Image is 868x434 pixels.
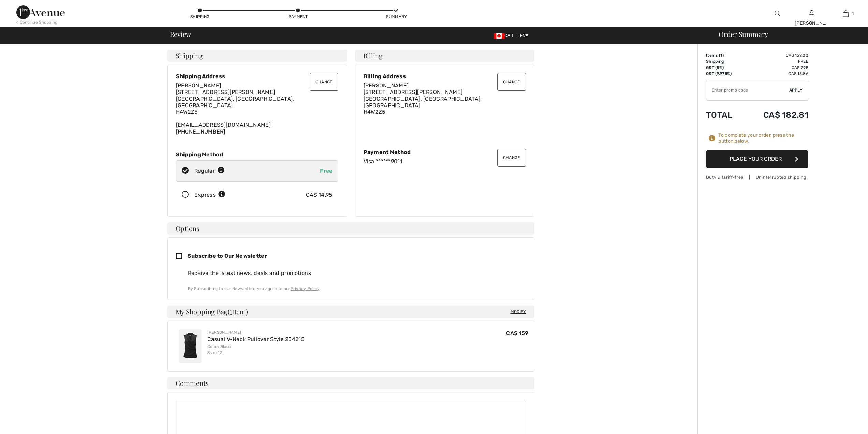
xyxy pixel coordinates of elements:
[494,33,504,39] img: Canadian Dollar
[706,71,744,77] td: QST (9.975%)
[809,10,814,18] img: My Info
[190,14,210,20] div: Shipping
[364,89,482,115] span: [STREET_ADDRESS][PERSON_NAME] [GEOGRAPHIC_DATA], [GEOGRAPHIC_DATA], [GEOGRAPHIC_DATA] H4W2Z5
[706,52,744,58] td: Items ( )
[207,329,305,335] div: [PERSON_NAME]
[795,19,828,27] div: [PERSON_NAME]
[710,31,864,38] div: Order Summary
[306,191,333,199] div: CA$ 14.95
[310,73,338,91] button: Change
[364,82,409,89] span: [PERSON_NAME]
[706,150,808,168] button: Place Your Order
[706,65,744,71] td: GST (5%)
[194,191,225,199] div: Express
[176,73,338,80] div: Shipping Address
[494,33,516,38] span: CAD
[227,307,248,316] span: ( Item)
[16,5,65,19] img: 1ère Avenue
[386,14,407,20] div: Summary
[520,33,529,38] span: EN
[789,87,803,93] span: Apply
[176,82,338,135] div: [EMAIL_ADDRESS][DOMAIN_NAME] [PHONE_NUMBER]
[291,286,320,291] a: Privacy Policy
[320,168,332,174] span: Free
[718,132,808,144] div: To complete your order, press the button below.
[744,103,808,127] td: CA$ 182.81
[744,52,808,58] td: CA$ 159.00
[188,253,267,259] span: Subscribe to Our Newsletter
[706,80,789,100] input: Promo code
[829,10,862,18] a: 1
[843,10,849,18] img: My Bag
[179,329,202,363] img: Casual V-Neck Pullover Style 254215
[207,336,305,342] a: Casual V-Neck Pullover Style 254215
[809,10,814,17] a: Sign In
[744,71,808,77] td: CA$ 15.86
[176,89,294,115] span: [STREET_ADDRESS][PERSON_NAME] [GEOGRAPHIC_DATA], [GEOGRAPHIC_DATA], [GEOGRAPHIC_DATA] H4W2Z5
[744,58,808,65] td: Free
[706,103,744,127] td: Total
[364,149,526,155] div: Payment Method
[167,306,534,318] h4: My Shopping Bag
[167,222,534,235] h4: Options
[167,377,534,389] h4: Comments
[720,53,722,58] span: 1
[176,151,338,158] div: Shipping Method
[16,19,58,25] div: < Continue Shopping
[176,52,203,59] span: Shipping
[511,308,526,315] span: Modify
[170,31,191,38] span: Review
[188,269,526,277] div: Receive the latest news, deals and promotions
[230,307,232,316] span: 1
[775,10,780,18] img: search the website
[506,330,528,336] span: CA$ 159
[852,11,854,17] span: 1
[194,167,225,175] div: Regular
[706,58,744,65] td: Shipping
[497,149,526,167] button: Change
[706,174,808,180] div: Duty & tariff-free | Uninterrupted shipping
[288,14,308,20] div: Payment
[363,52,383,59] span: Billing
[188,285,526,292] div: By Subscribing to our Newsletter, you agree to our .
[497,73,526,91] button: Change
[176,82,221,89] span: [PERSON_NAME]
[744,65,808,71] td: CA$ 7.95
[207,344,305,356] div: Color: Black Size: 12
[364,73,526,80] div: Billing Address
